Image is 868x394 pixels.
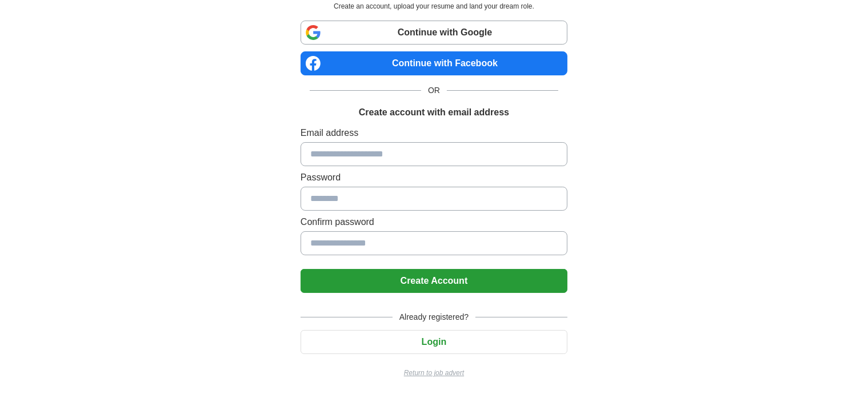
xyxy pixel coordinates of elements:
span: OR [421,85,447,97]
a: Return to job advert [301,368,567,378]
label: Password [301,171,567,184]
label: Confirm password [301,215,567,229]
span: Already registered? [393,311,475,323]
button: Login [301,330,567,354]
button: Create Account [301,269,567,293]
a: Continue with Facebook [301,51,567,75]
label: Email address [301,126,567,140]
a: Login [301,337,567,347]
p: Create an account, upload your resume and land your dream role. [303,1,565,11]
h1: Create account with email address [359,106,509,119]
a: Continue with Google [301,21,567,45]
